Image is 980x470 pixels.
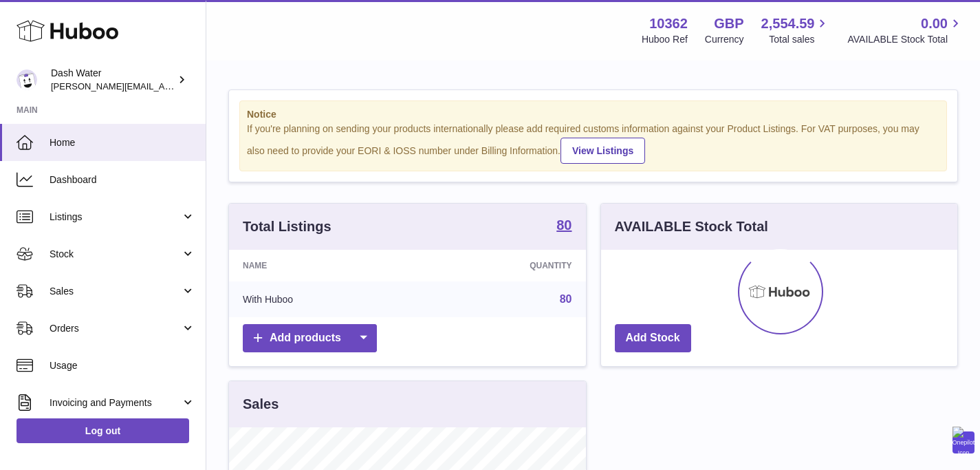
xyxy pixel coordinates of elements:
[705,33,744,46] div: Currency
[560,138,645,164] a: View Listings
[247,108,939,121] strong: Notice
[50,285,181,298] span: Sales
[243,324,377,352] a: Add products
[17,70,37,90] img: james@dash-water.com
[50,359,195,372] span: Usage
[50,136,195,149] span: Home
[556,218,571,232] strong: 80
[642,33,688,46] div: Huboo Ref
[769,33,830,46] span: Total sales
[50,322,181,335] span: Orders
[17,418,189,443] a: Log out
[51,81,276,92] span: [PERSON_NAME][EMAIL_ADDRESS][DOMAIN_NAME]
[714,14,743,33] strong: GBP
[51,67,175,93] div: Dash Water
[761,14,815,33] span: 2,554.59
[761,14,831,46] a: 2,554.59 Total sales
[847,14,963,46] a: 0.00 AVAILABLE Stock Total
[243,217,331,236] h3: Total Listings
[229,281,417,317] td: With Huboo
[50,211,181,224] span: Listings
[847,33,963,46] span: AVAILABLE Stock Total
[560,293,572,305] a: 80
[615,324,691,352] a: Add Stock
[247,122,939,164] div: If you're planning on sending your products internationally please add required customs informati...
[50,396,181,409] span: Invoicing and Payments
[229,250,417,281] th: Name
[50,173,195,186] span: Dashboard
[50,248,181,261] span: Stock
[615,217,768,236] h3: AVAILABLE Stock Total
[417,250,586,281] th: Quantity
[921,14,948,33] span: 0.00
[556,218,571,235] a: 80
[243,395,279,414] h3: Sales
[649,14,688,33] strong: 10362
